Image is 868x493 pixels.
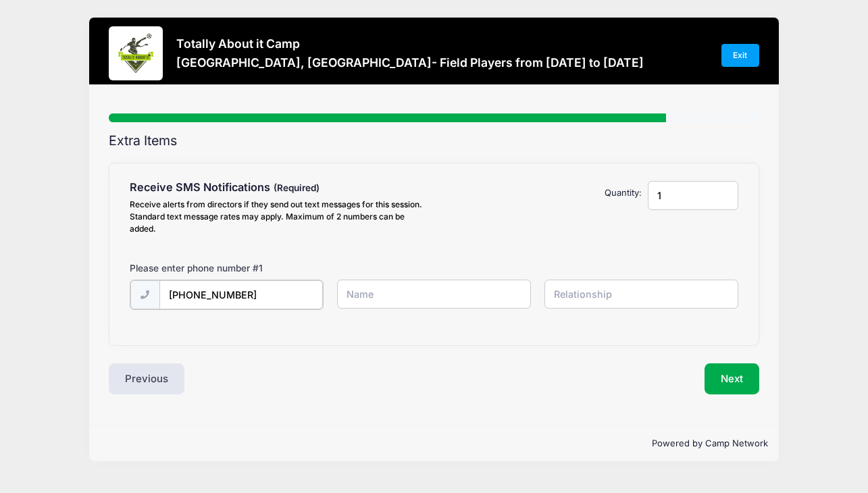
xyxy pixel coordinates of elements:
input: (xxx) xxx-xxxx [159,280,323,309]
button: Next [705,363,759,394]
a: Exit [721,44,759,67]
h4: Receive SMS Notifications [130,181,428,194]
span: 1 [259,263,263,274]
input: Relationship [544,280,739,309]
input: Name [337,280,532,309]
div: Receive alerts from directors if they send out text messages for this session. Standard text mess... [130,199,428,235]
h3: [GEOGRAPHIC_DATA], [GEOGRAPHIC_DATA]- Field Players from [DATE] to [DATE] [176,55,644,70]
button: Previous [109,363,184,394]
input: Quantity [648,181,738,210]
label: Please enter phone number # [130,261,263,275]
h3: Totally About it Camp [176,36,644,51]
h2: Extra Items [109,133,759,149]
p: Powered by Camp Network [100,437,767,450]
